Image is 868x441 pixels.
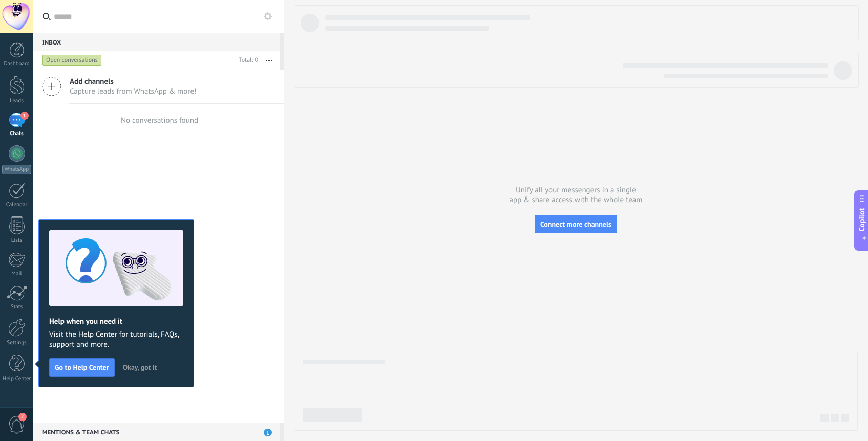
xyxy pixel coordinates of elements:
[2,376,32,382] div: Help Center
[235,55,258,65] div: Total: 0
[2,304,32,311] div: Stats
[2,130,32,137] div: Chats
[33,423,280,441] div: Mentions & Team chats
[70,77,197,86] span: Add channels
[49,329,183,350] span: Visit the Help Center for tutorials, FAQs, support and more.
[121,116,198,125] div: No conversations found
[20,112,29,120] span: 1
[49,358,115,377] button: Go to Help Center
[55,364,109,371] span: Go to Help Center
[2,271,32,277] div: Mail
[118,360,162,375] button: Okay, got it
[2,237,32,244] div: Lists
[33,33,280,51] div: Inbox
[123,364,157,371] span: Okay, got it
[42,54,102,67] div: Open conversations
[535,215,617,233] button: Connect more channels
[70,86,197,96] span: Capture leads from WhatsApp & more!
[540,219,611,229] span: Connect more channels
[264,429,272,436] span: 1
[2,61,32,68] div: Dashboard
[2,340,32,346] div: Settings
[857,208,867,232] span: Copilot
[2,165,31,174] div: WhatsApp
[2,202,32,208] div: Calendar
[18,413,27,421] span: 2
[2,98,32,104] div: Leads
[49,317,183,326] h2: Help when you need it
